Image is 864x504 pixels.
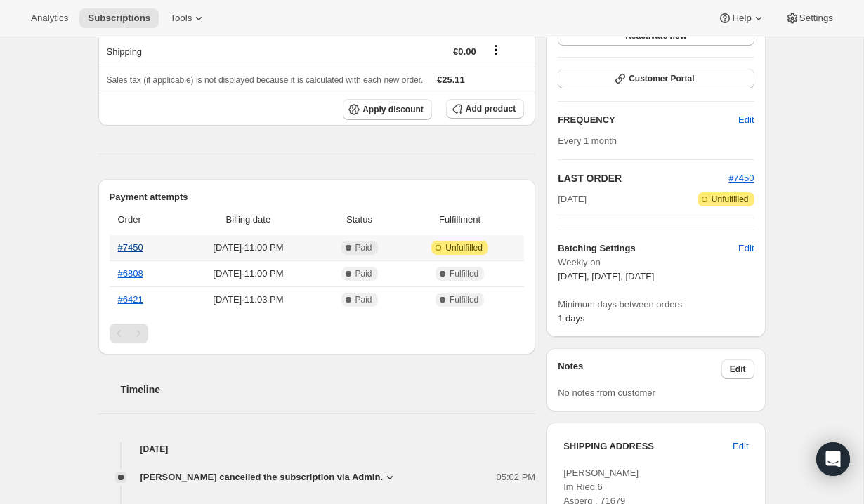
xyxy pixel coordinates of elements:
[732,13,751,24] span: Help
[182,241,315,255] span: [DATE] · 11:00 PM
[466,103,516,114] span: Add product
[558,387,655,398] span: No notes from customer
[22,8,77,28] button: Analytics
[738,113,754,127] span: Edit
[730,364,746,375] span: Edit
[162,8,214,28] button: Tools
[485,42,507,58] button: Shipping actions
[721,359,754,379] button: Edit
[88,13,150,24] span: Subscriptions
[140,470,398,484] button: [PERSON_NAME] cancelled the subscription via Admin.
[558,69,754,88] button: Customer Portal
[558,135,617,146] span: Every 1 month
[558,256,754,270] span: Weekly on
[450,294,478,305] span: Fulfilled
[563,439,733,453] h3: SHIPPING ADDRESS
[738,241,754,256] span: Edit
[728,173,754,183] a: #7450
[799,13,833,24] span: Settings
[118,268,143,279] a: #6808
[355,294,372,305] span: Paid
[110,204,178,235] th: Order
[450,268,478,279] span: Fulfilled
[558,359,721,379] h3: Notes
[140,470,384,484] span: [PERSON_NAME] cancelled the subscription via Admin.
[733,439,748,453] span: Edit
[121,383,536,397] h2: Timeline
[118,294,143,305] a: #6421
[355,242,372,253] span: Paid
[98,442,536,456] h4: [DATE]
[730,109,762,131] button: Edit
[182,267,315,281] span: [DATE] · 11:00 PM
[31,13,68,24] span: Analytics
[118,242,143,253] a: #7450
[558,298,754,312] span: Minimum days between orders
[558,241,738,256] h6: Batching Settings
[558,171,728,185] h2: LAST ORDER
[170,13,192,24] span: Tools
[79,8,159,28] button: Subscriptions
[453,46,476,57] span: €0.00
[712,194,749,205] span: Unfulfilled
[728,171,754,185] button: #7450
[777,8,842,28] button: Settings
[98,36,254,67] th: Shipping
[404,213,516,227] span: Fulfillment
[355,268,372,279] span: Paid
[343,99,432,120] button: Apply discount
[110,324,525,343] nav: Pagination
[558,192,587,206] span: [DATE]
[629,73,694,84] span: Customer Portal
[110,190,525,204] h2: Payment attempts
[182,293,315,307] span: [DATE] · 11:03 PM
[558,271,654,281] span: [DATE], [DATE], [DATE]
[445,242,483,253] span: Unfulfilled
[182,213,315,227] span: Billing date
[724,435,757,458] button: Edit
[107,75,424,85] span: Sales tax (if applicable) is not displayed because it is calculated with each new order.
[730,237,762,260] button: Edit
[362,104,424,115] span: Apply discount
[323,213,395,227] span: Status
[816,442,850,476] div: Open Intercom Messenger
[446,99,524,119] button: Add product
[558,313,584,324] span: 1 days
[437,74,465,85] span: €25.11
[497,470,536,484] span: 05:02 PM
[709,8,773,28] button: Help
[558,113,738,127] h2: FREQUENCY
